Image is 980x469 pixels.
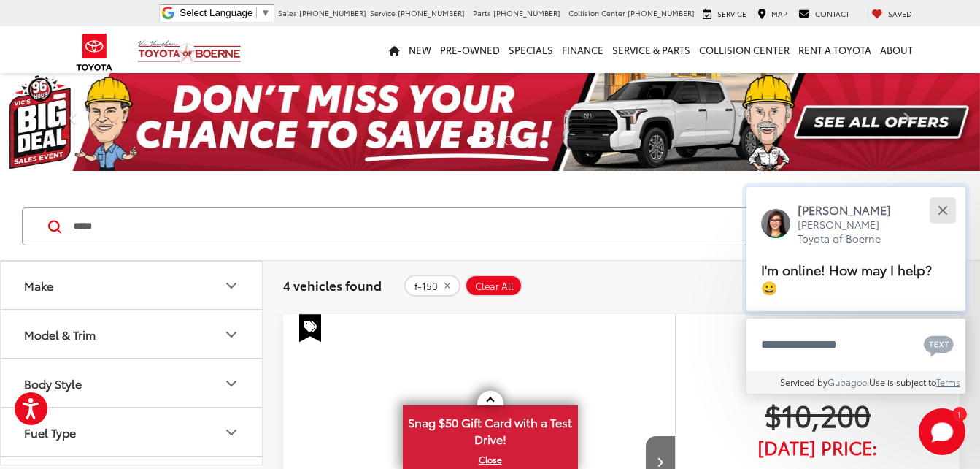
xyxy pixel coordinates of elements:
[919,408,965,455] svg: Start Chat
[794,26,876,73] a: Rent a Toyota
[1,262,263,309] button: MakeMake
[137,39,242,65] img: Vic Vaughan Toyota of Boerne
[771,8,787,19] span: Map
[924,334,954,357] svg: Text
[223,424,240,441] div: Fuel Type
[72,209,866,244] input: Search by Make, Model, or Keyword
[557,26,608,73] a: Finance
[370,7,396,18] span: Service
[1,359,263,407] button: Body StyleBody Style
[746,319,965,371] textarea: Type your message
[223,326,240,343] div: Model & Trim
[473,7,491,18] span: Parts
[278,7,297,18] span: Sales
[699,8,750,20] a: Service
[936,375,960,388] a: Terms
[24,425,76,439] div: Fuel Type
[24,278,53,292] div: Make
[957,411,961,417] span: 1
[717,8,746,19] span: Service
[398,7,465,18] span: [PHONE_NUMBER]
[868,8,916,20] a: My Saved Vehicles
[798,202,906,218] p: [PERSON_NAME]
[1,310,263,358] button: Model & TrimModel & Trim
[180,7,252,18] span: Select Language
[504,26,557,73] a: Specials
[223,375,240,392] div: Body Style
[180,7,270,18] a: Select Language​
[827,375,869,388] a: Gubagoo.
[888,8,912,19] span: Saved
[299,314,321,342] span: Special
[223,277,240,294] div: Make
[701,440,934,454] span: [DATE] Price:
[475,281,514,292] span: Clear All
[919,408,965,455] button: Toggle Chat Window
[628,7,695,18] span: [PHONE_NUMBER]
[746,187,965,394] div: Close[PERSON_NAME][PERSON_NAME] Toyota of BoerneI'm online! How may I help? 😀Type your messageCha...
[24,376,82,390] div: Body Style
[701,396,934,432] span: $10,200
[754,8,791,20] a: Map
[24,327,96,341] div: Model & Trim
[798,218,906,246] p: [PERSON_NAME] Toyota of Boerne
[261,7,270,18] span: ▼
[404,407,576,451] span: Snag $50 Gift Card with a Test Drive!
[927,194,958,226] button: Close
[404,26,436,73] a: New
[465,275,522,297] button: Clear All
[404,275,460,297] button: remove f-150
[414,281,438,292] span: f-150
[299,7,366,18] span: [PHONE_NUMBER]
[761,259,932,297] span: I'm online! How may I help? 😀
[780,375,827,388] span: Serviced by
[283,276,382,294] span: 4 vehicles found
[608,26,695,73] a: Service & Parts: Opens in a new tab
[876,26,917,73] a: About
[695,26,794,73] a: Collision Center
[815,8,849,19] span: Contact
[919,328,958,361] button: Chat with SMS
[795,8,853,20] a: Contact
[67,28,122,76] img: Toyota
[568,7,625,18] span: Collision Center
[869,375,936,388] span: Use is subject to
[385,26,404,73] a: Home
[436,26,504,73] a: Pre-Owned
[493,7,560,18] span: [PHONE_NUMBER]
[1,408,263,456] button: Fuel TypeFuel Type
